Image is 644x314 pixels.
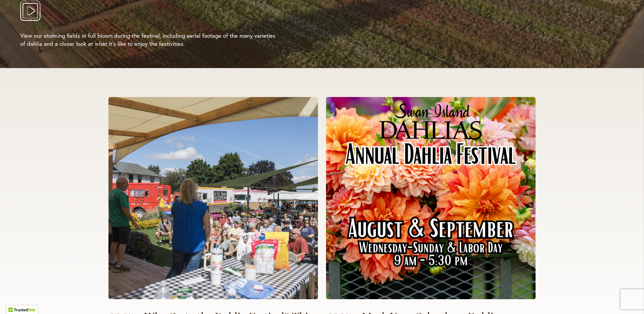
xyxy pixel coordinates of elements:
img: 2025 Annual Dahlias Festival Poster [326,97,536,299]
button: Play Video [20,1,636,21]
img: Dahlia Lecture [108,97,318,299]
p: View our stunning fields in full bloom during the festival, including aerial footage of the many ... [20,32,278,48]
